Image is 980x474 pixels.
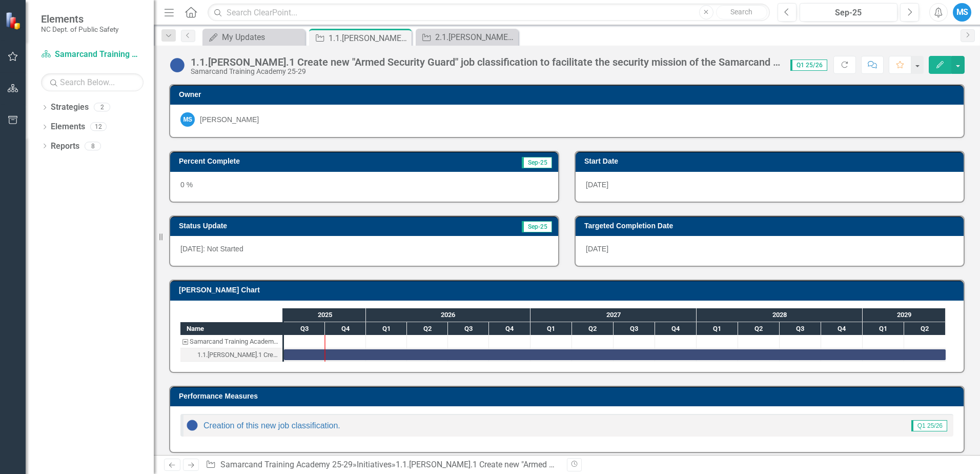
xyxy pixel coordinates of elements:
span: [DATE] [586,181,608,189]
div: 0 % [170,172,558,202]
div: Q3 [284,322,325,335]
h3: Start Date [584,157,958,165]
a: Creation of this new job classification. [203,421,340,430]
div: Q4 [821,322,863,335]
div: 1.1.[PERSON_NAME].1 Create new "Armed Security Guard" job classification to facilitate the securi... [191,56,780,68]
div: Q2 [738,322,780,335]
span: Q1 25/26 [790,60,827,71]
div: 8 [85,142,101,150]
div: Q1 [530,322,572,335]
span: Elements [41,13,118,25]
button: Search [716,5,767,19]
div: 2027 [530,308,697,322]
img: ClearPoint Strategy [5,11,23,29]
div: Q4 [489,322,530,335]
a: Strategies [51,102,89,113]
h3: Owner [179,91,958,98]
div: 2028 [697,308,863,322]
div: Q3 [614,322,655,335]
div: Task: Start date: 2025-07-01 End date: 2029-06-30 [180,348,282,362]
div: Q1 [697,322,738,335]
div: 1.1.SAM.1 Create new "Armed Security Guard" job classification to facilitate the security mission... [180,348,282,362]
div: Samarcand Training Academy 25-29 [180,335,282,348]
div: 2 [94,103,110,112]
div: Q2 [407,322,448,335]
a: 2.1.[PERSON_NAME].1 Construct additional on-site facilities to meet current and future operationa... [418,31,516,44]
a: Samarcand Training Academy 25-29 [41,49,144,61]
div: Q1 [366,322,407,335]
div: Q1 [863,322,904,335]
div: Samarcand Training Academy 25-29 [190,335,279,348]
p: [DATE]: Not Started [180,244,548,254]
div: Task: Start date: 2025-07-01 End date: 2029-06-30 [284,349,946,360]
div: 12 [90,123,107,131]
div: Q2 [904,322,946,335]
h3: Targeted Completion Date [584,222,958,230]
button: MS [953,3,971,22]
div: » » [206,459,559,471]
div: 2026 [366,308,530,322]
div: 2.1.[PERSON_NAME].1 Construct additional on-site facilities to meet current and future operationa... [435,31,516,44]
h3: Percent Complete [179,157,426,165]
div: 1.1.[PERSON_NAME].1 Create new "Armed Security Guard" job classification to facilitate the securi... [329,32,409,45]
h3: Performance Measures [179,392,958,400]
button: Sep-25 [800,3,897,22]
div: [PERSON_NAME] [200,114,259,125]
div: Sep-25 [803,7,894,19]
div: Task: Samarcand Training Academy 25-29 Start date: 2025-07-01 End date: 2025-07-02 [180,335,282,348]
span: Sep-25 [522,157,552,168]
span: Search [730,8,752,16]
h3: Status Update [179,222,406,230]
div: Q4 [655,322,697,335]
a: My Updates [205,31,302,44]
img: No Information [186,419,198,431]
a: Elements [51,121,85,133]
div: 1.1.[PERSON_NAME].1 Create new "Armed Security Guard" job classification to facilitate the securi... [396,460,922,469]
div: Q3 [448,322,489,335]
input: Search ClearPoint... [208,4,770,22]
div: 1.1.[PERSON_NAME].1 Create new "Armed Security Guard" job classification to facilitate the securi... [197,348,279,362]
div: 2029 [863,308,946,322]
h3: [PERSON_NAME] Chart [179,286,958,294]
div: My Updates [222,31,302,44]
div: 2025 [284,308,366,322]
div: Q3 [780,322,821,335]
div: Q4 [325,322,366,335]
a: Initiatives [357,460,392,469]
small: NC Dept. of Public Safety [41,25,118,33]
span: Q1 25/26 [911,420,947,431]
div: Samarcand Training Academy 25-29 [191,68,780,75]
img: No Information [169,57,186,73]
div: Name [180,322,282,335]
div: Q2 [572,322,614,335]
a: Samarcand Training Academy 25-29 [220,460,353,469]
span: Sep-25 [522,221,552,232]
input: Search Below... [41,73,144,91]
span: [DATE] [586,245,608,253]
a: Reports [51,141,79,152]
div: MS [180,112,195,127]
